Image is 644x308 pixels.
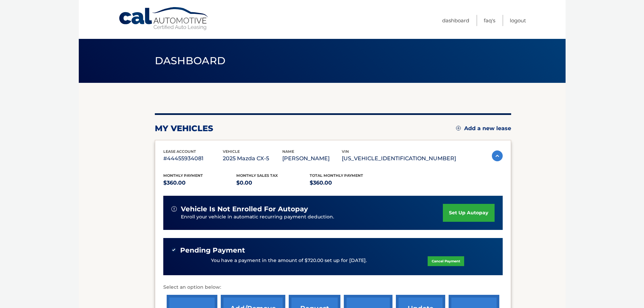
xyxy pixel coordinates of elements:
[310,178,383,188] p: $360.00
[163,283,503,291] p: Select an option below:
[428,256,464,266] a: Cancel Payment
[180,246,245,255] span: Pending Payment
[282,149,294,154] span: name
[171,247,176,252] img: check-green.svg
[236,173,278,178] span: Monthly sales Tax
[181,205,308,213] span: vehicle is not enrolled for autopay
[163,178,237,188] p: $360.00
[282,154,342,163] p: [PERSON_NAME]
[163,154,223,163] p: #44455934081
[492,150,503,161] img: accordion-active.svg
[118,7,210,31] a: Cal Automotive
[456,126,461,131] img: add.svg
[211,257,367,264] p: You have a payment in the amount of $720.00 set up for [DATE].
[443,204,494,222] a: set up autopay
[163,173,203,178] span: Monthly Payment
[181,213,443,221] p: Enroll your vehicle in automatic recurring payment deduction.
[223,149,240,154] span: vehicle
[484,15,495,26] a: FAQ's
[171,206,177,212] img: alert-white.svg
[510,15,526,26] a: Logout
[342,154,456,163] p: [US_VEHICLE_IDENTIFICATION_NUMBER]
[163,149,196,154] span: lease account
[223,154,282,163] p: 2025 Mazda CX-5
[342,149,349,154] span: vin
[456,125,511,132] a: Add a new lease
[442,15,469,26] a: Dashboard
[236,178,310,188] p: $0.00
[155,123,213,134] h2: my vehicles
[155,54,226,67] span: Dashboard
[310,173,363,178] span: Total Monthly Payment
